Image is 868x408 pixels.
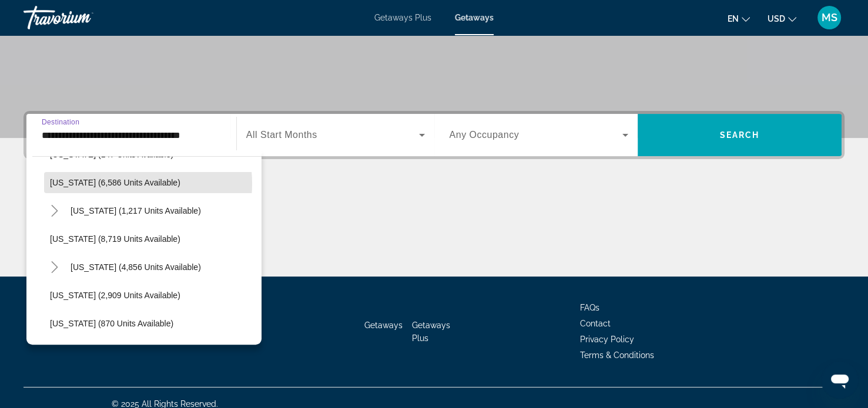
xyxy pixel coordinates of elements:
[374,13,431,22] a: Getaways Plus
[24,2,141,33] a: Travorium
[65,200,262,221] button: [US_STATE] (1,217 units available)
[44,144,262,165] button: [US_STATE] (147 units available)
[26,114,842,156] div: Search widget
[364,321,403,330] a: Getaways
[768,10,796,27] button: Change currency
[768,14,785,23] span: USD
[728,10,750,27] button: Change language
[246,130,317,140] span: All Start Months
[821,361,859,399] iframe: Button to launch messaging window
[71,206,201,215] span: [US_STATE] (1,217 units available)
[412,321,450,343] a: Getaways Plus
[42,118,79,126] span: Destination
[638,114,842,156] button: Search
[44,172,262,193] button: [US_STATE] (6,586 units available)
[728,14,739,23] span: en
[50,234,180,244] span: [US_STATE] (8,719 units available)
[450,130,520,140] span: Any Occupancy
[50,178,180,187] span: [US_STATE] (6,586 units available)
[44,313,262,334] button: [US_STATE] (870 units available)
[580,350,654,360] a: Terms & Conditions
[580,335,634,344] a: Privacy Policy
[822,12,837,23] span: MS
[71,262,201,272] span: [US_STATE] (4,856 units available)
[44,228,262,249] button: [US_STATE] (8,719 units available)
[720,130,760,140] span: Search
[814,5,844,30] button: User Menu
[44,285,262,306] button: [US_STATE] (2,909 units available)
[580,303,599,312] a: FAQs
[50,319,173,328] span: [US_STATE] (870 units available)
[65,257,262,278] button: [US_STATE] (4,856 units available)
[580,319,611,328] a: Contact
[44,257,65,278] button: Toggle Massachusetts (4,856 units available)
[50,291,180,300] span: [US_STATE] (2,909 units available)
[455,13,494,22] a: Getaways
[44,201,65,221] button: Toggle Maine (1,217 units available)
